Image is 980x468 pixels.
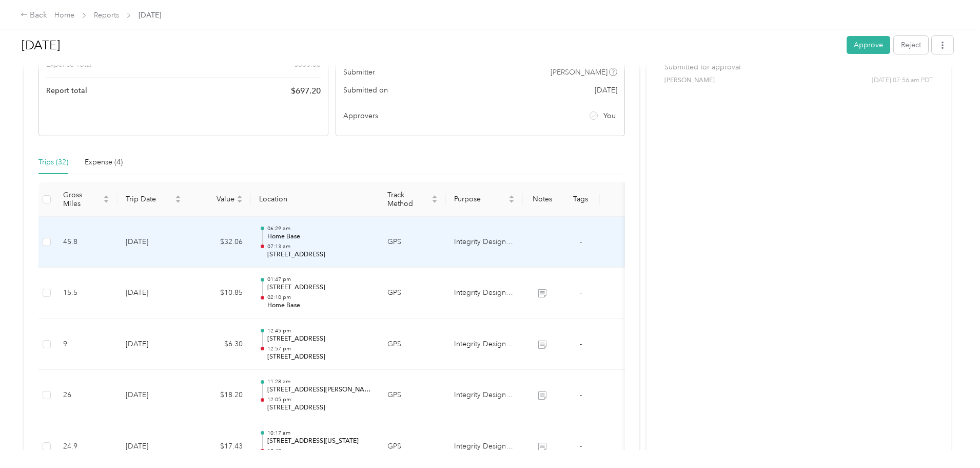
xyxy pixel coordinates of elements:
p: Home Base [267,232,371,241]
span: Gross Miles [63,191,101,208]
span: caret-up [432,194,438,200]
p: 07:13 am [267,243,371,250]
td: GPS [379,268,446,319]
td: $18.20 [189,370,251,421]
span: caret-down [508,198,515,204]
p: 12:45 pm [267,327,371,334]
p: 12:57 pm [267,345,371,352]
p: 10:48 am [267,447,371,455]
th: Notes [523,182,561,217]
button: Reject [894,36,928,54]
p: 11:28 am [267,378,371,385]
th: Track Method [379,182,446,217]
td: [DATE] [117,370,189,421]
p: 10:17 am [267,429,371,437]
h1: Sep 2025 [22,33,839,58]
span: $ 697.20 [291,85,321,97]
span: - [580,390,582,399]
span: Report total [46,85,87,96]
p: [STREET_ADDRESS][US_STATE] [267,437,371,446]
span: - [580,442,582,451]
p: [STREET_ADDRESS][PERSON_NAME] [267,385,371,395]
span: Trip Date [126,195,173,203]
td: 15.5 [55,268,117,319]
span: [DATE] 07:56 am PDT [872,76,933,85]
td: GPS [379,217,446,268]
p: 02:10 pm [267,294,371,301]
td: [DATE] [117,217,189,268]
td: 45.8 [55,217,117,268]
td: [DATE] [117,268,189,319]
p: 06:29 am [267,225,371,232]
p: [STREET_ADDRESS] [267,403,371,413]
button: Approve [847,36,890,54]
div: Back [21,9,47,22]
span: You [603,110,616,121]
a: Reports [94,11,119,20]
p: [STREET_ADDRESS] [267,250,371,259]
span: [DATE] [139,10,161,21]
p: [STREET_ADDRESS] [267,334,371,344]
th: Gross Miles [55,182,117,217]
p: 01:47 pm [267,276,371,283]
span: caret-up [237,194,243,200]
th: Trip Date [117,182,189,217]
span: Approvers [343,110,378,121]
span: [PERSON_NAME] [664,76,715,85]
span: caret-down [432,198,438,204]
td: $10.85 [189,268,251,319]
span: Value [198,195,234,203]
span: - [580,288,582,297]
span: caret-down [175,198,181,204]
span: Submitted on [343,85,388,96]
th: Purpose [446,182,523,217]
span: - [580,340,582,348]
td: GPS [379,319,446,370]
span: Track Method [387,191,429,208]
p: [STREET_ADDRESS] [267,352,371,362]
span: caret-down [103,198,109,204]
td: $32.06 [189,217,251,268]
td: GPS [379,370,446,421]
p: 12:05 pm [267,396,371,403]
div: Trips (32) [38,157,68,168]
iframe: Everlance-gr Chat Button Frame [923,410,980,468]
span: caret-up [103,194,109,200]
div: Expense (4) [85,157,123,168]
td: Integrity Design and Remodel [446,319,523,370]
td: Integrity Design and Remodel [446,370,523,421]
th: Location [251,182,379,217]
span: Purpose [454,195,506,203]
td: 9 [55,319,117,370]
p: [STREET_ADDRESS] [267,283,371,292]
span: [DATE] [595,85,617,96]
th: Tags [561,182,600,217]
th: Value [189,182,251,217]
td: Integrity Design and Remodel [446,268,523,319]
span: caret-up [175,194,181,200]
td: 26 [55,370,117,421]
span: caret-down [237,198,243,204]
td: $6.30 [189,319,251,370]
span: caret-up [508,194,515,200]
span: - [580,237,582,246]
p: Home Base [267,301,371,310]
td: [DATE] [117,319,189,370]
a: Home [54,11,74,20]
td: Integrity Design and Remodel [446,217,523,268]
